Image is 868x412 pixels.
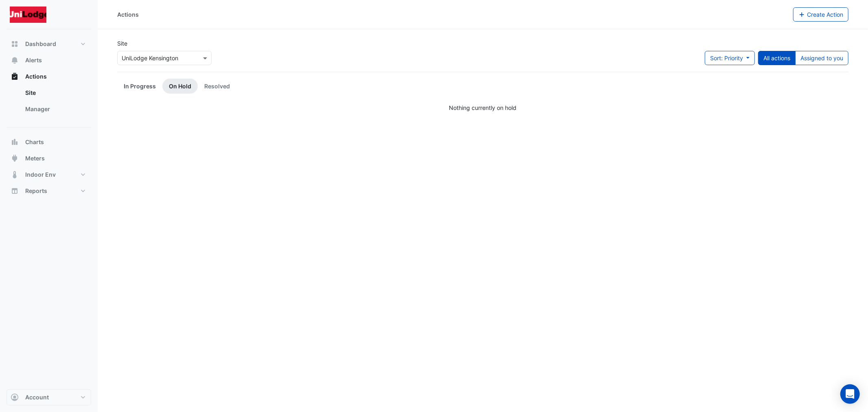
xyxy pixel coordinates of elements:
[25,171,56,179] span: Indoor Env
[7,52,91,68] button: Alerts
[11,171,19,179] app-icon: Indoor Env
[25,154,45,162] span: Meters
[807,11,843,18] span: Create Action
[19,101,91,117] a: Manager
[198,79,236,94] a: Resolved
[7,167,91,183] button: Indoor Env
[19,85,91,101] a: Site
[11,40,19,48] app-icon: Dashboard
[758,51,796,65] button: All actions
[793,7,849,22] button: Create Action
[7,68,91,85] button: Actions
[7,85,91,121] div: Actions
[25,72,47,81] span: Actions
[25,138,44,146] span: Charts
[7,150,91,167] button: Meters
[7,183,91,199] button: Reports
[117,103,848,112] div: Nothing currently on hold
[705,51,755,65] button: Sort: Priority
[10,7,46,23] img: Company Logo
[117,10,139,19] div: Actions
[11,138,19,146] app-icon: Charts
[11,154,19,162] app-icon: Meters
[25,56,42,64] span: Alerts
[7,389,91,405] button: Account
[11,187,19,195] app-icon: Reports
[162,79,198,94] a: On Hold
[117,79,162,94] a: In Progress
[11,56,19,64] app-icon: Alerts
[840,384,860,404] div: Open Intercom Messenger
[25,187,47,195] span: Reports
[7,36,91,52] button: Dashboard
[25,40,56,48] span: Dashboard
[117,39,127,48] label: Site
[795,51,848,65] button: Assigned to you
[25,393,49,401] span: Account
[11,72,19,81] app-icon: Actions
[710,55,743,61] span: Sort: Priority
[7,134,91,150] button: Charts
